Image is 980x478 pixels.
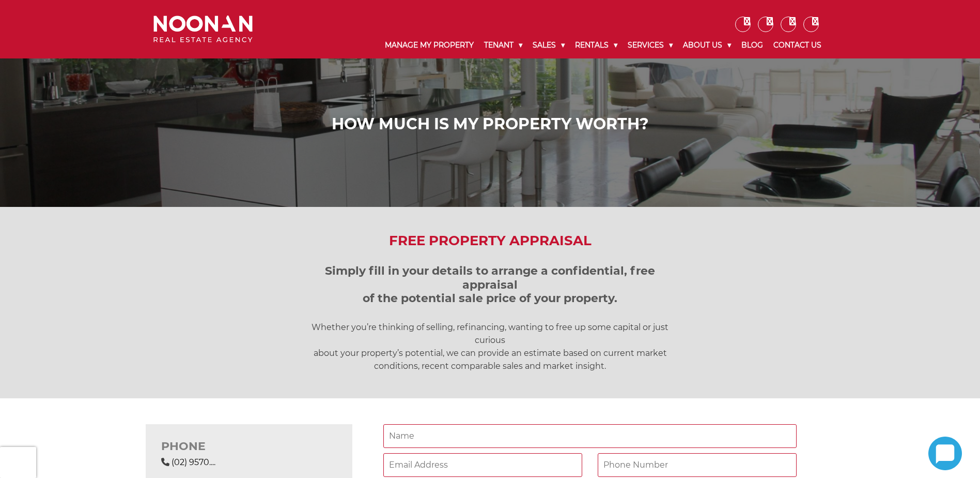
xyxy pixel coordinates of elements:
[678,32,736,58] a: About Us
[383,453,582,477] input: Email Address
[297,321,684,372] p: Whether you’re thinking of selling, refinancing, wanting to free up some capital or just curious ...
[383,424,797,448] input: Name
[172,457,215,467] span: (02) 9570....
[623,32,678,58] a: Services
[146,233,834,249] h2: Free Property Appraisal
[297,264,684,305] h3: Simply fill in your details to arrange a confidential, free appraisal of the potential sale price...
[156,115,824,133] h1: How Much is My Property Worth?
[527,32,570,58] a: Sales
[736,32,768,58] a: Blog
[570,32,623,58] a: Rentals
[598,453,797,477] input: Phone Number
[153,16,253,43] img: Noonan Real Estate Agency
[172,457,215,467] a: Click to reveal phone number
[479,32,527,58] a: Tenant
[380,32,479,58] a: Manage My Property
[768,32,827,58] a: Contact Us
[161,440,337,453] h3: PHONE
